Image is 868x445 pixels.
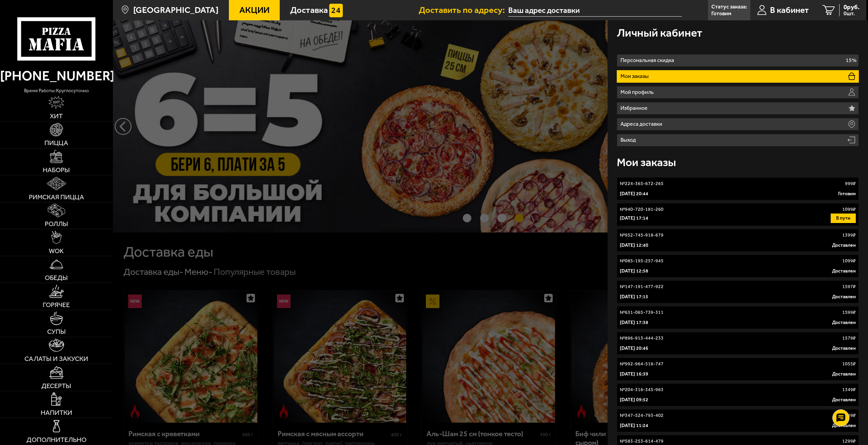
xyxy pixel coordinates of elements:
a: №085-195-257-9451099₽[DATE] 12:58Доставлен [617,255,859,278]
p: Доставлен [832,397,856,403]
p: № 224-365-672-265 [620,180,664,187]
span: Римская пицца [29,194,84,201]
span: Обеды [45,275,68,281]
span: Пицца [44,140,68,146]
span: Супы [47,328,66,335]
p: Мои заказы [620,74,651,79]
p: Доставлен [832,268,856,275]
p: № 940-720-181-260 [620,206,664,213]
p: 1099 ₽ [842,206,856,213]
a: №631-065-739-3111599₽[DATE] 17:38Доставлен [617,306,859,329]
a: №147-191-477-9221597₽[DATE] 17:15Доставлен [617,280,859,303]
span: Салаты и закуски [24,356,88,362]
p: № 952-745-918-679 [620,232,664,239]
span: Горячее [43,302,70,308]
span: 0 руб. [844,4,860,11]
p: 15% [846,58,856,63]
span: WOK [49,248,64,255]
p: 1055 ₽ [842,361,856,367]
p: 1599 ₽ [842,309,856,316]
p: [DATE] 20:44 [620,190,648,197]
p: 1579 ₽ [842,335,856,342]
p: 1099 ₽ [842,258,856,264]
p: [DATE] 12:40 [620,242,648,249]
p: Выход [620,137,638,143]
p: № 347-524-793-402 [620,412,664,419]
p: Доставлен [832,319,856,326]
p: 1299 ₽ [842,438,856,445]
a: №992-964-516-7471055₽[DATE] 16:39Доставлен [617,358,859,381]
p: [DATE] 17:38 [620,319,648,326]
p: [DATE] 20:46 [620,345,648,352]
h3: Мои заказы [617,157,676,168]
span: Хит [50,113,63,120]
p: 999 ₽ [845,180,856,187]
p: № 896-913-444-233 [620,335,664,342]
a: №940-720-181-2601099₽[DATE] 17:14В пути [617,203,859,226]
p: № 583-253-614-479 [620,438,664,445]
p: Доставлен [832,242,856,249]
span: В кабинет [770,6,809,15]
p: № 204-316-345-963 [620,386,664,393]
p: [DATE] 09:52 [620,397,648,403]
a: №347-524-793-4021299₽[DATE] 11:24Доставлен [617,409,859,432]
p: Персональная скидка [620,58,676,63]
p: № 085-195-257-945 [620,258,664,264]
p: Доставлен [832,345,856,352]
span: Кондратьевский проспект, 64к9, подъезд 7 [508,4,682,17]
span: Десерты [41,383,71,389]
span: Роллы [45,221,68,227]
p: Адреса доставки [620,121,665,127]
span: Доставка [290,6,328,15]
p: 1399 ₽ [842,232,856,239]
p: № 992-964-516-747 [620,361,664,367]
p: [DATE] 17:14 [620,215,648,222]
p: Доставлен [832,371,856,378]
img: 15daf4d41897b9f0e9f617042186c801.svg [329,4,343,17]
p: № 147-191-477-922 [620,283,664,290]
p: [DATE] 12:58 [620,268,648,275]
a: №896-913-444-2331579₽[DATE] 20:46Доставлен [617,332,859,355]
p: [DATE] 11:24 [620,422,648,429]
p: 1597 ₽ [842,283,856,290]
p: Мой профиль [620,89,656,95]
span: Дополнительно [26,437,86,443]
p: Статус заказа: [711,4,747,9]
span: Напитки [41,409,72,416]
p: № 631-065-739-311 [620,309,664,316]
p: [DATE] 17:15 [620,294,648,300]
span: Доставить по адресу: [419,6,508,15]
p: 1349 ₽ [842,386,856,393]
p: [DATE] 16:39 [620,371,648,378]
span: [GEOGRAPHIC_DATA] [133,6,218,15]
a: №952-745-918-6791399₽[DATE] 12:40Доставлен [617,229,859,252]
p: Готовим [838,190,856,197]
p: Доставлен [832,294,856,300]
span: Акции [239,6,270,15]
span: 0 шт. [844,11,860,16]
p: Готовим [711,11,731,16]
span: Наборы [43,167,70,174]
input: Ваш адрес доставки [508,4,682,17]
p: Избранное [620,105,650,111]
h3: Личный кабинет [617,27,702,38]
a: №224-365-672-265999₽[DATE] 20:44Готовим [617,177,859,200]
button: В пути [831,214,856,223]
a: №204-316-345-9631349₽[DATE] 09:52Доставлен [617,383,859,406]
